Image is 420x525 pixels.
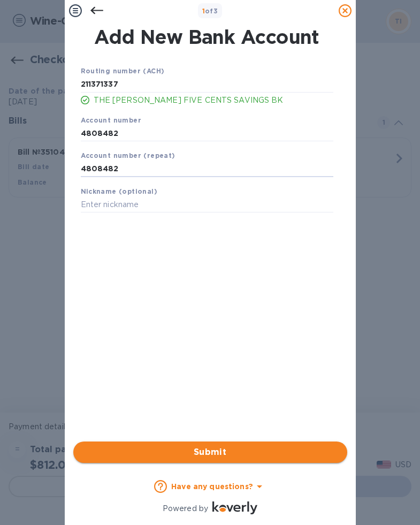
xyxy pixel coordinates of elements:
[73,442,347,463] button: Submit
[81,67,165,75] b: Routing number (ACH)
[74,26,340,48] h1: Add New Bank Account
[94,95,333,106] p: THE [PERSON_NAME] FIVE CENTS SAVINGS BK
[163,503,208,514] p: Powered by
[171,482,253,491] b: Have any questions?
[212,501,257,514] img: Logo
[82,446,339,459] span: Submit
[81,197,333,213] input: Enter nickname
[81,77,333,93] input: Enter routing number
[81,161,333,177] input: Enter account number
[81,187,158,195] b: Nickname (optional)
[202,7,205,15] span: 1
[81,151,175,159] b: Account number (repeat)
[81,125,333,141] input: Enter account number
[202,7,218,15] b: of 3
[81,116,142,124] b: Account number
